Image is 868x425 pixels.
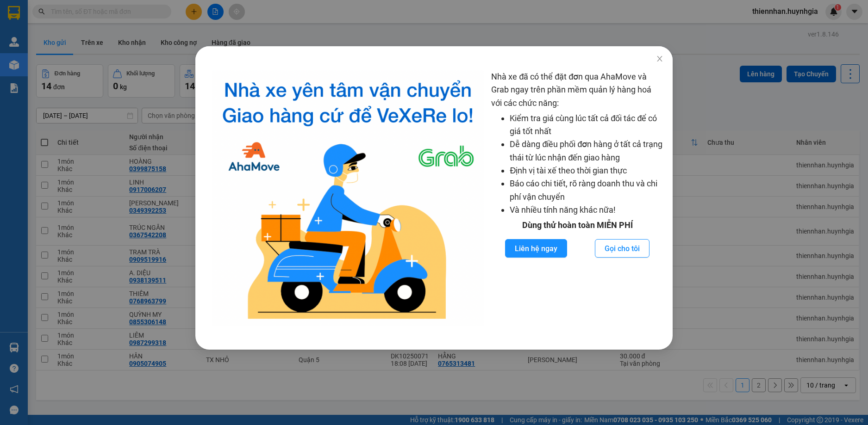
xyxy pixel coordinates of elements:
[491,219,663,232] div: Dùng thử hoàn toàn MIỄN PHÍ
[605,243,640,254] span: Gọi cho tôi
[510,138,663,164] li: Dễ dàng điều phối đơn hàng ở tất cả trạng thái từ lúc nhận đến giao hàng
[510,112,663,138] li: Kiểm tra giá cùng lúc tất cả đối tác để có giá tốt nhất
[515,243,557,254] span: Liên hệ ngay
[510,203,663,216] li: Và nhiều tính năng khác nữa!
[505,239,567,258] button: Liên hệ ngay
[212,70,484,326] img: logo
[510,164,663,177] li: Định vị tài xế theo thời gian thực
[656,55,663,62] span: close
[595,239,649,258] button: Gọi cho tôi
[647,46,673,72] button: Close
[491,70,663,326] div: Nhà xe đã có thể đặt đơn qua AhaMove và Grab ngay trên phần mềm quản lý hàng hoá với các chức năng:
[510,177,663,203] li: Báo cáo chi tiết, rõ ràng doanh thu và chi phí vận chuyển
